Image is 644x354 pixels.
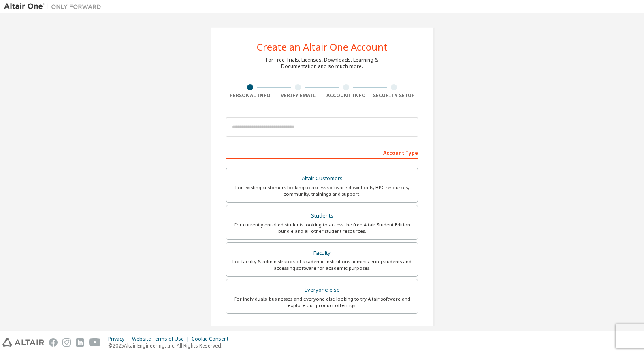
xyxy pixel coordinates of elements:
[76,338,84,347] img: linkedin.svg
[192,336,233,342] div: Cookie Consent
[266,57,378,70] div: For Free Trials, Licenses, Downloads, Learning & Documentation and so much more.
[132,336,192,342] div: Website Terms of Use
[226,326,418,339] div: Your Profile
[274,92,322,99] div: Verify Email
[2,338,44,347] img: altair_logo.svg
[231,173,413,184] div: Altair Customers
[108,336,132,342] div: Privacy
[257,42,388,52] div: Create an Altair One Account
[231,210,413,222] div: Students
[231,222,413,235] div: For currently enrolled students looking to access the free Altair Student Edition bundle and all ...
[231,184,413,197] div: For existing customers looking to access software downloads, HPC resources, community, trainings ...
[62,338,71,347] img: instagram.svg
[226,92,274,99] div: Personal Info
[231,296,413,309] div: For individuals, businesses and everyone else looking to try Altair software and explore our prod...
[231,284,413,296] div: Everyone else
[108,342,233,349] p: © 2025 Altair Engineering, Inc. All Rights Reserved.
[89,338,101,347] img: youtube.svg
[231,258,413,271] div: For faculty & administrators of academic institutions administering students and accessing softwa...
[226,146,418,159] div: Account Type
[4,2,105,11] img: Altair One
[370,92,418,99] div: Security Setup
[231,247,413,259] div: Faculty
[49,338,58,347] img: facebook.svg
[322,92,370,99] div: Account Info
